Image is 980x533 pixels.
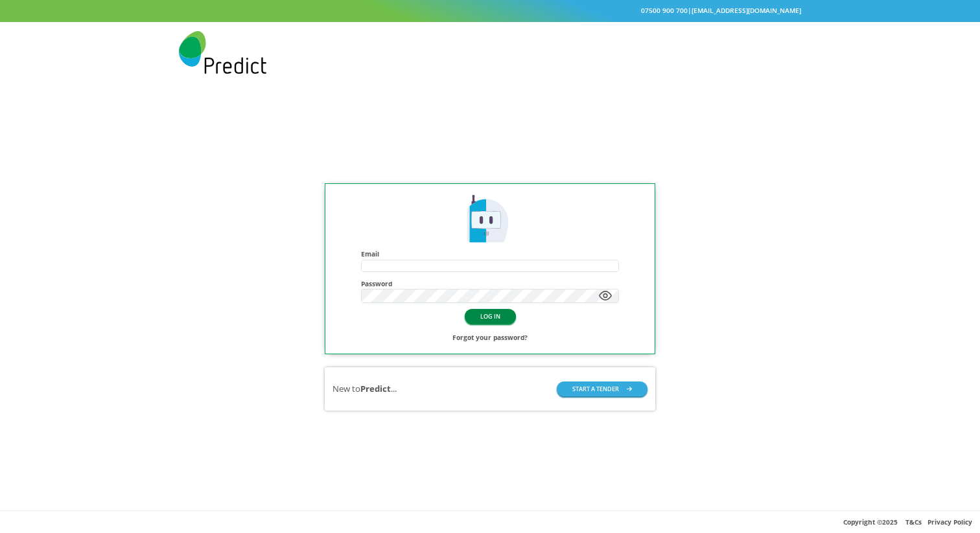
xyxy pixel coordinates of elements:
[361,250,620,258] h4: Email
[557,381,647,396] button: START A TENDER
[463,193,517,246] img: Predict Mobile
[179,31,266,74] img: Predict Mobile
[692,6,801,15] a: [EMAIL_ADDRESS][DOMAIN_NAME]
[360,383,391,394] b: Predict
[905,517,922,527] a: T&Cs
[465,309,516,324] button: LOG IN
[452,332,528,344] a: Forgot your password?
[927,517,972,527] a: Privacy Policy
[361,280,620,288] h4: Password
[179,5,801,17] div: |
[641,6,688,15] a: 07500 900 700
[332,383,397,395] div: New to ...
